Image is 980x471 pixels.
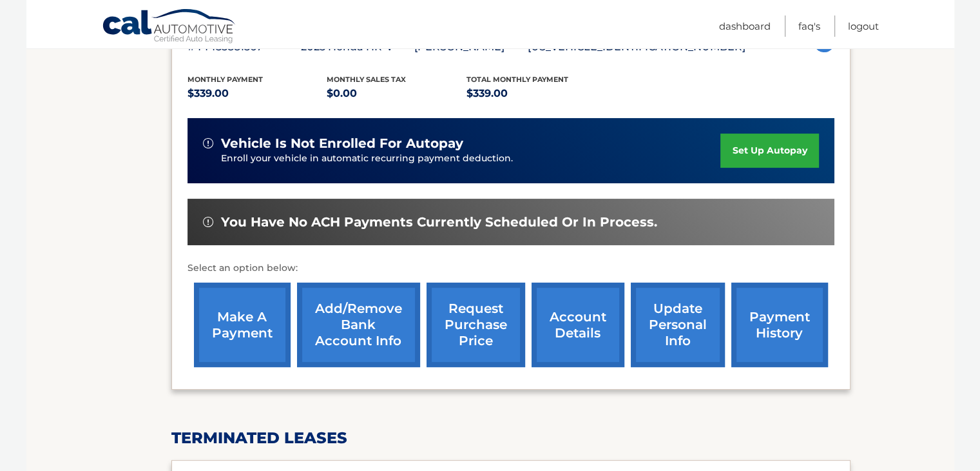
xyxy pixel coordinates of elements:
span: Total Monthly Payment [466,75,568,84]
img: alert-white.svg [203,217,213,227]
a: update personal info [631,283,725,367]
a: set up autopay [720,134,818,168]
p: Select an option below: [187,261,834,276]
a: request purchase price [427,283,525,367]
a: Cal Automotive [102,8,237,46]
a: Logout [848,15,879,37]
a: Add/Remove bank account info [297,283,420,367]
img: alert-white.svg [203,138,213,148]
span: vehicle is not enrolled for autopay [221,135,463,152]
span: Monthly sales Tax [327,75,406,84]
a: account details [532,283,624,367]
span: You have no ACH payments currently scheduled or in process. [221,214,657,230]
p: $0.00 [327,85,466,103]
a: make a payment [194,283,291,367]
p: Enroll your vehicle in automatic recurring payment deduction. [221,152,721,166]
p: $339.00 [187,85,327,103]
a: FAQ's [798,15,820,37]
a: Dashboard [719,15,771,37]
span: Monthly Payment [187,75,263,84]
p: $339.00 [466,85,606,103]
a: payment history [731,283,828,367]
h2: terminated leases [171,428,850,448]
